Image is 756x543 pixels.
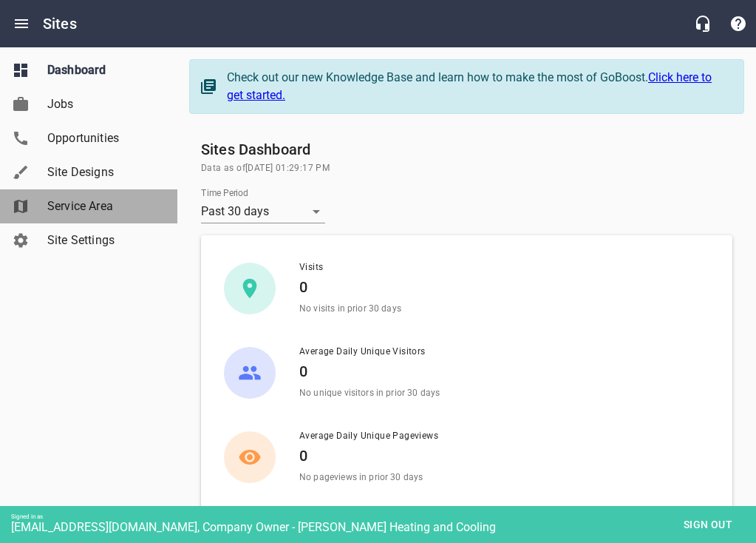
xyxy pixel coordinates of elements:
[47,95,160,113] span: Jobs
[671,511,745,539] button: Sign out
[201,161,732,176] span: Data as of [DATE] 01:29:17 PM
[299,444,698,468] h6: 0
[47,61,160,79] span: Dashboard
[721,6,756,41] button: Support Portal
[11,513,756,520] div: Signed in as
[47,232,160,249] span: Site Settings
[47,129,160,147] span: Opportunities
[299,388,440,398] span: No unique visitors in prior 30 days
[299,303,401,314] span: No visits in prior 30 days
[299,472,423,482] span: No pageviews in prior 30 days
[11,520,756,534] div: [EMAIL_ADDRESS][DOMAIN_NAME], Company Owner - [PERSON_NAME] Heating and Cooling
[299,260,698,275] span: Visits
[299,345,698,360] span: Average Daily Unique Visitors
[299,275,698,299] h6: 0
[201,189,248,198] label: Time Period
[685,6,721,41] button: Live Chat
[43,12,77,36] h6: Sites
[299,429,698,444] span: Average Daily Unique Pageviews
[299,360,698,383] h6: 0
[227,69,729,104] div: Check out our new Knowledge Base and learn how to make the most of GoBoost.
[4,6,39,41] button: Open drawer
[47,198,160,215] span: Service Area
[201,200,325,223] div: Past 30 days
[47,163,160,181] span: Site Designs
[201,138,732,161] h6: Sites Dashboard
[677,516,739,534] span: Sign out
